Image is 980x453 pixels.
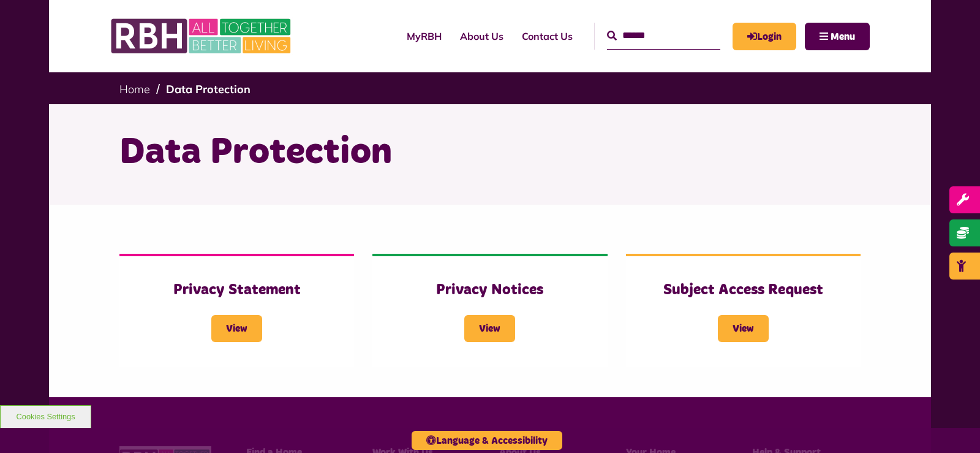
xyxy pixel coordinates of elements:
a: Privacy Statement View [119,254,354,367]
span: Menu [831,32,855,42]
a: Data Protection [166,82,251,96]
img: RBH [110,12,294,60]
h3: Subject Access Request [650,281,836,300]
span: View [718,315,769,342]
a: Home [119,82,150,96]
h1: Data Protection [119,129,861,177]
a: MyRBH [733,23,796,50]
a: Contact Us [513,20,582,53]
a: About Us [451,20,513,53]
a: MyRBH [398,20,451,53]
a: Privacy Notices View [372,254,607,367]
span: View [211,315,262,342]
button: Language & Accessibility [412,431,562,450]
button: Navigation [805,23,870,50]
h3: Privacy Statement [144,281,330,300]
span: View [464,315,515,342]
a: Subject Access Request View [626,254,861,367]
h3: Privacy Notices [397,281,582,300]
